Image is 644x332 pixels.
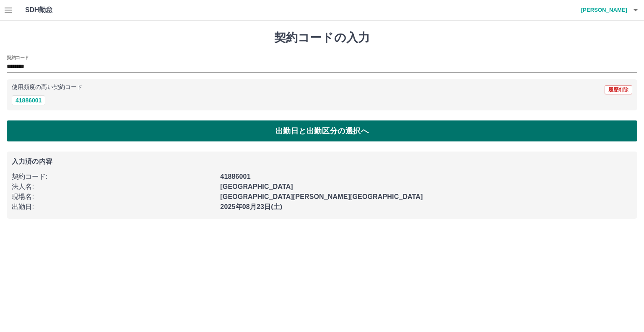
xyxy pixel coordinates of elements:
[220,183,293,190] b: [GEOGRAPHIC_DATA]
[12,202,215,212] p: 出勤日 :
[605,85,632,94] button: 履歴削除
[220,173,250,180] b: 41886001
[12,84,83,90] p: 使用頻度の高い契約コード
[220,203,282,210] b: 2025年08月23日(土)
[7,54,29,61] h2: 契約コード
[12,172,215,182] p: 契約コード :
[12,192,215,202] p: 現場名 :
[12,182,215,192] p: 法人名 :
[220,193,423,200] b: [GEOGRAPHIC_DATA][PERSON_NAME][GEOGRAPHIC_DATA]
[7,31,637,45] h1: 契約コードの入力
[12,95,45,105] button: 41886001
[7,120,637,141] button: 出勤日と出勤区分の選択へ
[12,158,632,165] p: 入力済の内容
